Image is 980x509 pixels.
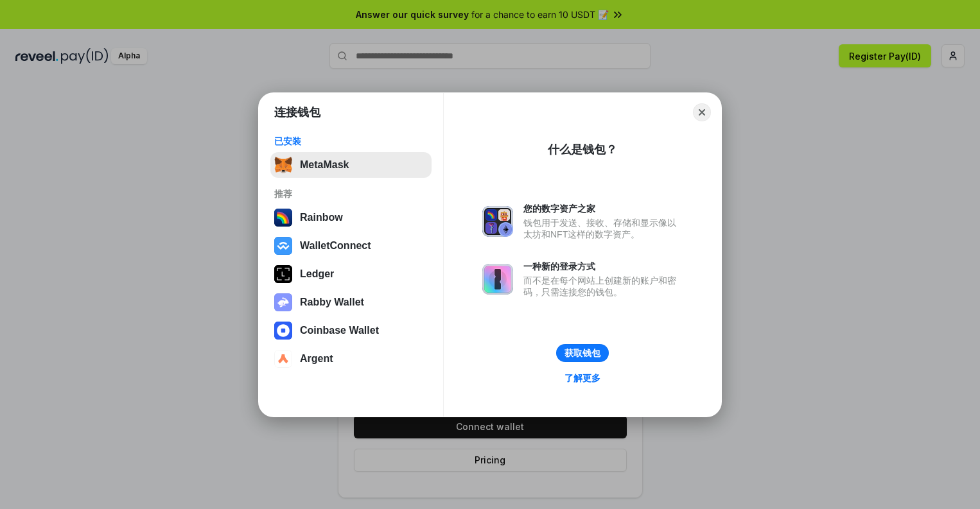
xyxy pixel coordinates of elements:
img: svg+xml,%3Csvg%20xmlns%3D%22http%3A%2F%2Fwww.w3.org%2F2000%2Fsvg%22%20fill%3D%22none%22%20viewBox... [274,293,292,311]
div: 了解更多 [564,372,600,384]
div: 获取钱包 [564,347,600,359]
button: Ledger [270,261,432,287]
div: WalletConnect [300,240,371,252]
div: 您的数字资产之家 [523,203,683,214]
h1: 连接钱包 [274,105,320,120]
div: 钱包用于发送、接收、存储和显示像以太坊和NFT这样的数字资产。 [523,217,683,240]
div: Rainbow [300,212,343,223]
button: WalletConnect [270,233,432,259]
img: svg+xml,%3Csvg%20xmlns%3D%22http%3A%2F%2Fwww.w3.org%2F2000%2Fsvg%22%20fill%3D%22none%22%20viewBox... [482,206,513,237]
img: svg+xml,%3Csvg%20width%3D%22120%22%20height%3D%22120%22%20viewBox%3D%220%200%20120%20120%22%20fil... [274,209,292,227]
a: 了解更多 [557,370,608,386]
img: svg+xml,%3Csvg%20xmlns%3D%22http%3A%2F%2Fwww.w3.org%2F2000%2Fsvg%22%20fill%3D%22none%22%20viewBox... [482,264,513,295]
div: 而不是在每个网站上创建新的账户和密码，只需连接您的钱包。 [523,275,683,298]
img: svg+xml,%3Csvg%20xmlns%3D%22http%3A%2F%2Fwww.w3.org%2F2000%2Fsvg%22%20width%3D%2228%22%20height%3... [274,265,292,283]
img: svg+xml,%3Csvg%20width%3D%2228%22%20height%3D%2228%22%20viewBox%3D%220%200%2028%2028%22%20fill%3D... [274,350,292,368]
button: Coinbase Wallet [270,318,432,343]
button: MetaMask [270,152,432,178]
button: Argent [270,346,432,372]
div: 推荐 [274,188,428,200]
div: 一种新的登录方式 [523,261,683,272]
div: Ledger [300,268,334,280]
img: svg+xml,%3Csvg%20width%3D%2228%22%20height%3D%2228%22%20viewBox%3D%220%200%2028%2028%22%20fill%3D... [274,237,292,255]
img: svg+xml,%3Csvg%20fill%3D%22none%22%20height%3D%2233%22%20viewBox%3D%220%200%2035%2033%22%20width%... [274,156,292,174]
button: Rainbow [270,205,432,230]
img: svg+xml,%3Csvg%20width%3D%2228%22%20height%3D%2228%22%20viewBox%3D%220%200%2028%2028%22%20fill%3D... [274,322,292,340]
div: 已安装 [274,135,428,147]
div: 什么是钱包？ [548,142,617,157]
button: Rabby Wallet [270,289,432,315]
div: MetaMask [300,159,349,171]
div: Coinbase Wallet [300,325,379,336]
div: Argent [300,353,333,365]
button: 获取钱包 [556,344,609,362]
div: Rabby Wallet [300,297,364,308]
button: Close [693,103,711,121]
